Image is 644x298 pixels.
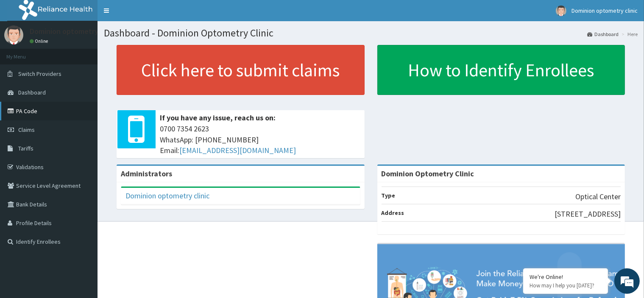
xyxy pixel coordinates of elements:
[572,7,638,14] span: Dominion optometry clinic
[587,31,619,38] a: Dashboard
[555,209,621,220] p: [STREET_ADDRESS]
[30,38,50,44] a: Online
[179,145,296,155] a: [EMAIL_ADDRESS][DOMAIN_NAME]
[125,191,209,201] a: Dominion optometry clinic
[382,192,396,199] b: Type
[530,282,602,289] p: How may I help you today?
[18,126,35,134] span: Claims
[530,273,602,281] div: We're Online!
[104,28,638,39] h1: Dashboard - Dominion Optometry Clinic
[382,209,404,217] b: Address
[160,113,276,123] b: If you have any issue, reach us on:
[382,169,474,178] strong: Dominion Optometry Clinic
[4,25,23,45] img: User Image
[619,31,638,38] li: Here
[117,45,365,95] a: Click here to submit claims
[18,89,46,96] span: Dashboard
[18,70,61,78] span: Switch Providers
[18,145,33,152] span: Tariffs
[160,123,360,156] span: 0700 7354 2623 WhatsApp: [PHONE_NUMBER] Email:
[575,191,621,202] p: Optical Center
[556,6,566,16] img: User Image
[121,169,172,178] b: Administrators
[30,28,117,35] p: Dominion optometry clinic
[377,45,625,95] a: How to Identify Enrollees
